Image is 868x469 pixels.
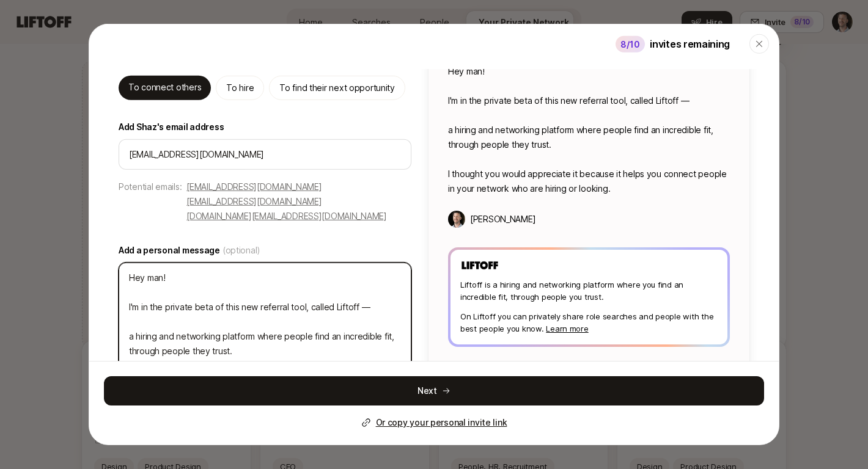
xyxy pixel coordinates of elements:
button: [DOMAIN_NAME][EMAIL_ADDRESS][DOMAIN_NAME] [186,209,387,224]
p: On Liftoff you can privately share role searches and people with the best people you know. [460,310,718,334]
p: Or copy your personal invite link [376,415,507,430]
button: Or copy your personal invite link [361,415,507,430]
p: Potential emails: [119,180,182,194]
textarea: Hey man! I'm in the private beta of this new referral tool, called Liftoff — a hiring and network... [119,263,411,410]
button: Next [104,376,764,405]
p: To find their next opportunity [279,81,395,95]
p: Liftoff is a hiring and networking platform where you find an incredible fit, through people you ... [460,278,718,302]
input: Enter their email address [129,147,401,162]
p: [PERSON_NAME] [470,212,535,227]
p: To hire [226,81,254,95]
button: [EMAIL_ADDRESS][DOMAIN_NAME] [186,194,322,209]
label: Add Shaz's email address [119,120,411,134]
span: (optional) [223,243,260,258]
button: [EMAIL_ADDRESS][DOMAIN_NAME] [186,180,322,194]
label: Add a personal message [119,243,411,258]
p: invites remaining [650,36,730,52]
img: Josh [448,211,465,228]
p: Hey man! I'm in the private beta of this new referral tool, called Liftoff — a hiring and network... [448,64,730,196]
div: 8 /10 [616,35,645,52]
a: Learn more [546,323,588,333]
p: To connect others [128,80,201,95]
img: Liftoff Logo [460,260,499,271]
